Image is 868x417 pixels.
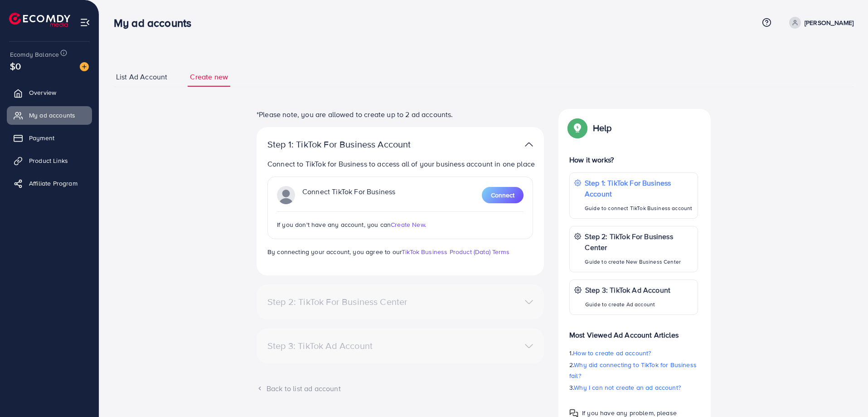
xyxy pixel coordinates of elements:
[10,59,21,73] span: $0
[267,139,440,150] p: Step 1: TikTok For Business Account
[573,348,651,358] span: How to create ad account?
[585,285,670,295] p: Step 3: TikTok Ad Account
[267,246,533,257] p: By connecting your account, you agree to our
[569,154,698,165] p: How it works?
[267,158,537,169] p: Connect to TikTok for Business to access all of your business account in one place
[10,50,59,59] span: Ecomdy Balance
[786,17,853,29] a: [PERSON_NAME]
[29,88,56,97] span: Overview
[585,256,693,267] p: Guide to create New Business Center
[29,179,78,188] span: Affiliate Program
[7,83,92,102] a: Overview
[593,123,612,133] p: Help
[29,111,75,120] span: My ad accounts
[29,133,54,142] span: Payment
[525,138,533,151] img: TikTok partner
[7,152,92,170] a: Product Links
[574,383,681,392] span: Why I can not create an ad account?
[190,72,228,82] span: Create new
[569,382,698,393] p: 3.
[569,359,698,381] p: 2.
[391,220,426,229] span: Create New.
[80,62,89,71] img: image
[805,17,853,28] p: [PERSON_NAME]
[277,220,391,229] span: If you don't have any account, you can
[585,177,693,199] p: Step 1: TikTok For Business Account
[829,376,861,410] iframe: Chat
[569,360,697,380] span: Why did connecting to TikTok for Business fail?
[569,348,698,358] p: 1.
[257,383,544,394] div: Back to list ad account
[585,299,670,310] p: Guide to create Ad account
[482,187,524,203] button: Connect
[257,109,544,120] p: *Please note, you are allowed to create up to 2 ad accounts.
[29,156,68,165] span: Product Links
[80,17,90,28] img: menu
[277,186,295,204] img: TikTok partner
[585,231,693,253] p: Step 2: TikTok For Business Center
[569,120,586,136] img: Popup guide
[114,16,199,29] h3: My ad accounts
[9,13,70,27] img: logo
[7,106,92,124] a: My ad accounts
[7,174,92,192] a: Affiliate Program
[585,203,693,214] p: Guide to connect TikTok Business account
[7,129,92,147] a: Payment
[402,247,509,256] a: TikTok Business Product (Data) Terms
[491,191,514,200] span: Connect
[302,186,395,204] p: Connect TikTok For Business
[116,72,167,82] span: List Ad Account
[569,322,698,340] p: Most Viewed Ad Account Articles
